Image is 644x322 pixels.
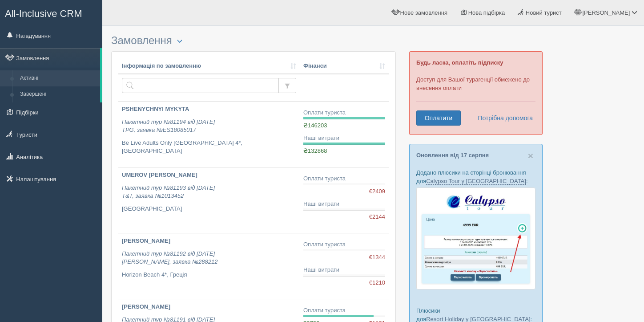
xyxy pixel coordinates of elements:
a: [PERSON_NAME] Пакетний тур №81192 від [DATE][PERSON_NAME], заявка №288212 Horizon Beach 4*, Греція [118,233,300,299]
a: Calypso Tour у [GEOGRAPHIC_DATA] [426,178,526,185]
i: Пакетний тур №81193 від [DATE] T&T, заявка №1013452 [122,184,215,200]
a: Завершені [16,86,100,102]
b: PSHENYCHNYI MYKYTA [122,106,189,112]
div: Оплати туриста [303,240,385,249]
a: Оплатити [416,110,461,126]
a: Фінанси [303,62,385,70]
span: × [528,151,533,161]
b: [PERSON_NAME] [122,303,170,310]
span: €2144 [369,213,385,221]
b: [PERSON_NAME] [122,237,170,244]
a: Інформація по замовленню [122,62,296,70]
span: All-Inclusive CRM [5,8,82,19]
span: €1210 [369,279,385,287]
span: ₴132868 [303,147,327,154]
a: Потрібна допомога [472,110,533,126]
span: ₴146203 [303,122,327,129]
div: Наші витрати [303,134,385,143]
input: Пошук за номером замовлення, ПІБ або паспортом туриста [122,78,279,93]
button: Close [528,151,533,160]
img: calypso-tour-proposal-crm-for-travel-agency.jpg [416,187,535,289]
h3: Замовлення [111,35,396,47]
div: Оплати туриста [303,306,385,315]
span: €1344 [369,253,385,262]
span: [PERSON_NAME] [582,9,630,16]
i: Пакетний тур №81194 від [DATE] TPG, заявка №ES18085017 [122,118,215,134]
span: Нове замовлення [400,9,447,16]
a: Оновлення від 17 серпня [416,152,489,159]
a: UMEROV [PERSON_NAME] Пакетний тур №81193 від [DATE]T&T, заявка №1013452 [GEOGRAPHIC_DATA] [118,167,300,233]
a: All-Inclusive CRM [0,0,102,25]
a: PSHENYCHNYI MYKYTA Пакетний тур №81194 від [DATE]TPG, заявка №ES18085017 Be Live Adults Only [GEO... [118,102,300,167]
div: Наші витрати [303,266,385,274]
b: UMEROV [PERSON_NAME] [122,171,197,178]
div: Наші витрати [303,200,385,208]
i: Пакетний тур №81192 від [DATE] [PERSON_NAME], заявка №288212 [122,250,217,265]
span: Новий турист [526,9,562,16]
div: Оплати туриста [303,175,385,183]
p: [GEOGRAPHIC_DATA] [122,205,296,213]
p: Horizon Beach 4*, Греція [122,271,296,279]
a: Активні [16,70,100,86]
p: Додано плюсики на сторінці бронювання для : [416,168,535,185]
div: Доступ для Вашої турагенції обмежено до внесення оплати [409,51,543,135]
b: Будь ласка, оплатіть підписку [416,59,503,66]
p: Be Live Adults Only [GEOGRAPHIC_DATA] 4*, [GEOGRAPHIC_DATA] [122,139,296,155]
div: Оплати туриста [303,109,385,117]
span: Нова підбірка [468,9,505,16]
span: €2409 [369,187,385,196]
